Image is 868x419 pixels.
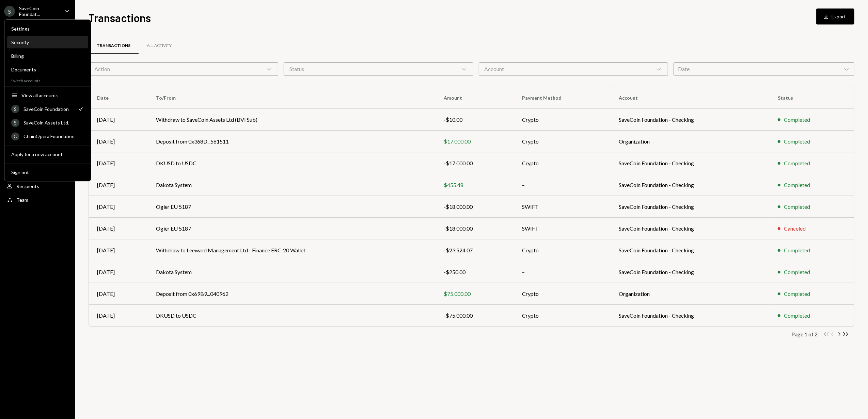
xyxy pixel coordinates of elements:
div: Action [89,62,278,76]
div: Canceled [784,224,806,233]
div: S [11,119,19,127]
div: View all accounts [21,93,84,98]
div: Completed [784,203,810,211]
td: – [514,174,611,196]
td: SaveCoin Foundation - Checking [611,261,770,283]
div: Team [16,197,28,203]
div: [DATE] [97,224,140,233]
th: Account [611,87,770,109]
td: – [514,261,611,283]
div: SaveCoin Foundation [23,106,73,112]
a: Recipients [4,180,71,192]
div: Documents [11,67,84,72]
a: Team [4,194,71,206]
td: SaveCoin Foundation - Checking [611,239,770,261]
div: -$10.00 [444,116,506,124]
th: Payment Method [514,87,611,109]
td: DKUSD to USDC [148,152,435,174]
td: Organization [611,131,770,152]
div: Apply for a new account [11,151,84,157]
td: SWIFT [514,218,611,239]
td: Ogier EU 5187 [148,196,435,218]
div: -$18,000.00 [444,203,506,211]
td: SaveCoin Foundation - Checking [611,305,770,326]
a: Documents [7,63,88,76]
td: Withdraw to Leeward Management Ltd - Finance ERC-20 Wallet [148,239,435,261]
div: ChainOpera Foundation [23,133,84,139]
td: Withdraw to SaveCoin Assets Ltd (BVI Sub) [148,109,435,131]
a: Billing [7,50,88,62]
div: -$17,000.00 [444,159,506,167]
td: SaveCoin Foundation - Checking [611,174,770,196]
th: Amount [436,87,514,109]
td: Dakota System [148,261,435,283]
div: S [11,105,19,113]
div: Status [284,62,473,76]
a: Settings [7,22,88,35]
div: All Activity [147,43,172,49]
button: Apply for a new account [7,148,88,161]
td: SWIFT [514,196,611,218]
div: Sign out [11,169,84,175]
div: [DATE] [97,137,140,146]
h1: Transactions [89,11,151,24]
div: Security [11,39,84,45]
div: [DATE] [97,312,140,320]
div: Settings [11,26,84,32]
div: [DATE] [97,290,140,298]
div: -$250.00 [444,268,506,276]
div: SaveCoin Assets Ltd. [23,120,84,125]
button: View all accounts [7,89,88,102]
td: Deposit from 0x69B9...040962 [148,283,435,305]
div: Recipients [16,183,39,189]
div: Completed [784,268,810,276]
div: [DATE] [97,181,140,189]
td: Deposit from 0x368D...561511 [148,131,435,152]
td: SaveCoin Foundation - Checking [611,152,770,174]
a: CChainOpera Foundation [7,130,88,142]
div: $455.48 [444,181,506,189]
div: [DATE] [97,268,140,276]
div: Completed [784,290,810,298]
a: Security [7,36,88,48]
div: $75,000.00 [444,290,506,298]
div: -$75,000.00 [444,312,506,320]
td: Crypto [514,239,611,261]
td: Crypto [514,109,611,131]
td: Ogier EU 5187 [148,218,435,239]
div: Date [674,62,854,76]
div: Completed [784,312,810,320]
td: Crypto [514,305,611,326]
div: [DATE] [97,246,140,254]
a: All Activity [139,37,180,54]
div: -$18,000.00 [444,224,506,233]
div: SaveCoin Foundat... [19,5,59,17]
td: Organization [611,283,770,305]
td: Crypto [514,283,611,305]
a: Transactions [89,37,139,54]
td: Crypto [514,131,611,152]
div: Completed [784,137,810,146]
div: Completed [784,116,810,124]
th: To/From [148,87,435,109]
div: -$23,524.07 [444,246,506,254]
button: Sign out [7,166,88,179]
td: SaveCoin Foundation - Checking [611,196,770,218]
a: SSaveCoin Assets Ltd. [7,116,88,129]
div: Completed [784,246,810,254]
div: Completed [784,181,810,189]
div: [DATE] [97,116,140,124]
div: $17,000.00 [444,137,506,146]
div: [DATE] [97,159,140,167]
div: Switch accounts [4,77,91,83]
div: S [4,6,15,17]
td: Dakota System [148,174,435,196]
td: SaveCoin Foundation - Checking [611,218,770,239]
div: Page 1 of 2 [791,331,818,337]
div: C [11,132,19,140]
td: DKUSD to USDC [148,305,435,326]
div: Account [479,62,668,76]
div: Completed [784,159,810,167]
th: Status [770,87,854,109]
div: Billing [11,53,84,59]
